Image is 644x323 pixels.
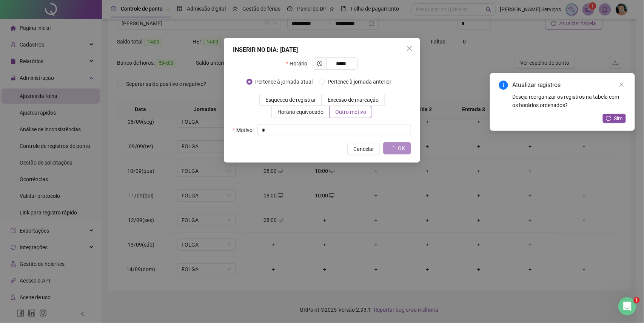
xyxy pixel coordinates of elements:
[606,116,611,121] span: reload
[618,297,636,315] iframe: Intercom live chat
[513,81,626,90] div: Atualizar registros
[603,114,626,123] button: Sim
[619,82,624,87] span: close
[618,81,626,89] a: Close
[499,81,508,90] span: info-circle
[634,297,640,303] span: 1
[233,124,257,136] label: Motivo
[614,114,623,123] span: Sim
[513,93,626,109] div: Deseja reorganizar os registros na tabela com os horários ordenados?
